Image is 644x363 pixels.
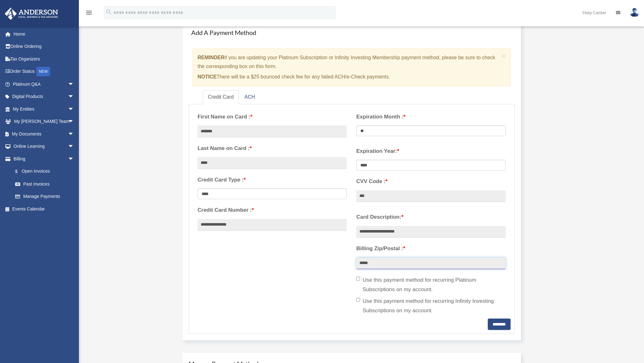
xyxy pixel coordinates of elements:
label: CVV Code : [356,177,505,186]
a: Online Ordering [4,40,84,53]
a: $Open Invoices [9,165,84,178]
a: Digital Productsarrow_drop_down [4,90,84,103]
label: Last Name on Card : [198,144,347,153]
a: My Entitiesarrow_drop_down [4,103,84,115]
a: Online Learningarrow_drop_down [4,140,84,153]
a: Past Invoices [9,178,84,190]
label: Billing Zip/Postal : [356,244,505,253]
span: $ [19,168,22,176]
label: Use this payment method for recurring Infinity Investing Subscriptions on my account. [356,297,505,315]
a: Billingarrow_drop_down [4,153,84,165]
a: Tax Organizers [4,53,84,65]
i: search [105,9,112,15]
label: Expiration Year: [356,147,505,156]
i: menu [85,9,93,16]
label: Use this payment method for recurring Platinum Subscriptions on my account. [356,275,505,294]
strong: REMINDER [198,55,224,60]
div: NEW [36,67,50,76]
span: arrow_drop_down [68,78,80,91]
a: My Documentsarrow_drop_down [4,128,84,140]
a: Platinum Q&Aarrow_drop_down [4,78,84,90]
span: arrow_drop_down [68,140,80,153]
input: Use this payment method for recurring Platinum Subscriptions on my account. [356,277,360,280]
label: Expiration Month : [356,112,505,122]
img: Anderson Advisors Platinum Portal [3,8,60,20]
p: There will be a $25 bounced check fee for any failed ACH/e-Check payments. [198,72,499,81]
a: My [PERSON_NAME] Teamarrow_drop_down [4,115,84,128]
strong: NOTICE [198,74,216,79]
label: Credit Card Type : [198,175,347,185]
span: × [502,52,506,60]
span: arrow_drop_down [68,128,80,141]
span: arrow_drop_down [68,103,80,116]
img: User Pic [630,8,639,17]
button: Close [502,53,506,59]
a: Events Calendar [4,203,84,215]
a: Home [4,28,84,40]
a: ACH [239,90,260,104]
a: menu [85,11,93,16]
span: arrow_drop_down [68,115,80,128]
label: First Name on Card : [198,112,347,122]
a: Credit Card [203,90,239,104]
h4: Add A Payment Method [189,26,515,39]
a: Order StatusNEW [4,65,84,78]
label: Card Description: [356,212,505,222]
div: if you are updating your Platinum Subscription or Infinity Investing Membership payment method, p... [192,48,511,86]
label: Credit Card Number : [198,205,347,215]
span: arrow_drop_down [68,90,80,103]
input: Use this payment method for recurring Infinity Investing Subscriptions on my account. [356,298,360,302]
span: arrow_drop_down [68,153,80,165]
a: Manage Payments [9,190,80,203]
